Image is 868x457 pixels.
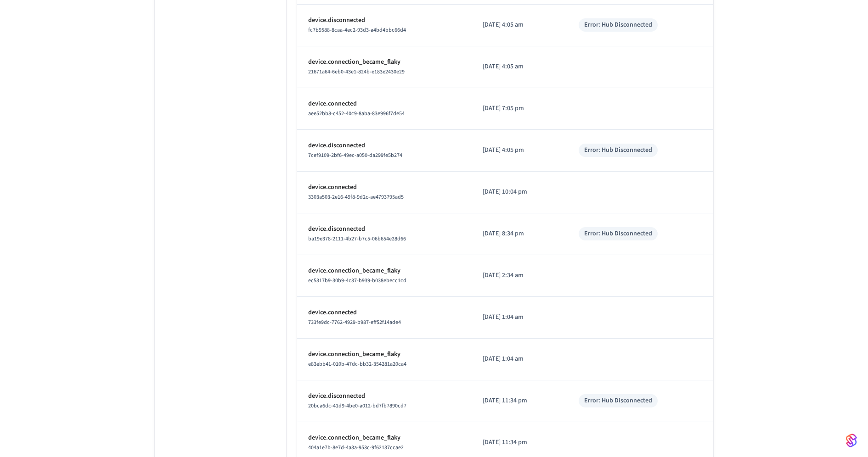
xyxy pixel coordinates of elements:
p: [DATE] 1:04 am [483,312,557,322]
p: device.connection_became_flaky [308,57,461,67]
span: 20bca6dc-41d9-4be0-a012-bd7fb7890cd7 [308,402,406,410]
div: Error: Hub Disconnected [584,145,652,155]
div: Error: Hub Disconnected [584,20,652,30]
span: ec5317b9-30b9-4c37-b939-b038ebecc1cd [308,277,406,284]
img: SeamLogoGradient.69752ec5.svg [846,433,857,448]
p: device.connection_became_flaky [308,433,461,443]
p: [DATE] 10:04 pm [483,187,557,197]
p: device.connection_became_flaky [308,350,461,359]
p: [DATE] 4:05 am [483,62,557,72]
span: 404a1e7b-8e7d-4a3a-953c-9f62137ccae2 [308,444,404,451]
p: [DATE] 2:34 am [483,271,557,280]
p: [DATE] 1:04 am [483,354,557,364]
span: ba19e378-2111-4b27-b7c5-06b654e28d66 [308,235,406,243]
p: device.disconnected [308,391,461,401]
p: [DATE] 11:34 pm [483,396,557,406]
p: [DATE] 4:05 pm [483,145,557,155]
span: aee52bb8-c452-40c9-8aba-83e996f7de54 [308,110,405,117]
span: fc7b9588-8caa-4ec2-93d3-a4bd4bbc66d4 [308,26,406,34]
p: device.disconnected [308,16,461,25]
p: device.connection_became_flaky [308,266,461,276]
div: Error: Hub Disconnected [584,396,652,406]
p: [DATE] 8:34 pm [483,229,557,239]
span: 733fe9dc-7762-4929-b987-eff52f14ade4 [308,318,401,326]
p: [DATE] 7:05 pm [483,104,557,113]
p: device.connected [308,308,461,318]
span: e83ebb41-010b-47dc-bb32-354281a20ca4 [308,360,406,368]
p: device.connected [308,183,461,192]
span: 3303a503-2e16-49f8-9d2c-ae4793795ad5 [308,193,404,201]
span: 7cef9109-2bf6-49ec-a050-da299fe5b274 [308,151,402,159]
span: 21671a64-6eb0-43e1-824b-e183e2430e29 [308,68,405,76]
p: device.connected [308,99,461,109]
div: Error: Hub Disconnected [584,229,652,239]
p: [DATE] 11:34 pm [483,438,557,447]
p: device.disconnected [308,141,461,150]
p: [DATE] 4:05 am [483,20,557,30]
p: device.disconnected [308,224,461,234]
